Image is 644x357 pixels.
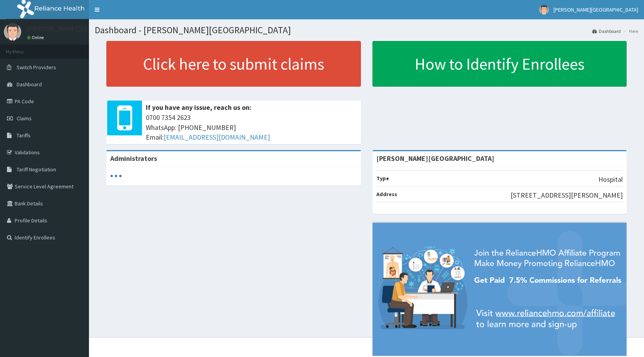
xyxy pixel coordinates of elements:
span: Tariff Negotiation [17,166,56,173]
img: User Image [539,5,549,15]
span: 0700 7354 2623 WhatsApp: [PHONE_NUMBER] Email: [146,113,357,142]
img: User Image [4,23,21,41]
b: Administrators [110,154,157,163]
b: Type [376,175,389,182]
span: [PERSON_NAME][GEOGRAPHIC_DATA] [553,6,638,13]
img: provider-team-banner.png [372,223,627,356]
a: [EMAIL_ADDRESS][DOMAIN_NAME] [164,133,270,142]
p: Hospital [598,174,623,184]
span: Claims [17,115,32,122]
li: Here [622,28,638,34]
h1: Dashboard - [PERSON_NAME][GEOGRAPHIC_DATA] [95,25,638,35]
span: Switch Providers [17,64,56,71]
a: Online [27,35,46,40]
b: Address [376,191,397,198]
a: Dashboard [592,28,621,34]
a: Click here to submit claims [106,41,361,87]
p: [STREET_ADDRESS][PERSON_NAME] [511,190,623,200]
p: [PERSON_NAME][GEOGRAPHIC_DATA] [27,25,142,32]
span: Dashboard [17,81,42,88]
span: Tariffs [17,132,31,139]
b: If you have any issue, reach us on: [146,103,251,112]
strong: [PERSON_NAME][GEOGRAPHIC_DATA] [376,154,494,163]
a: How to Identify Enrollees [372,41,627,87]
svg: audio-loading [110,170,122,182]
